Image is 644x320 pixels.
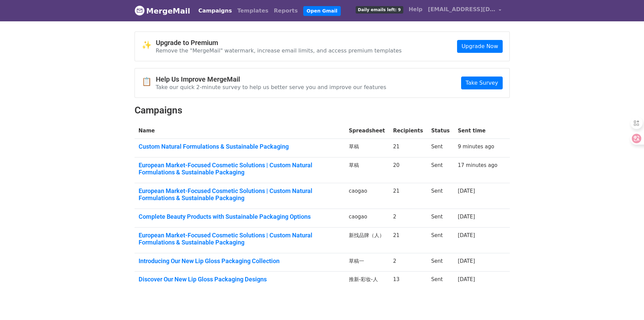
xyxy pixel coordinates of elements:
[458,144,494,150] a: 9 minutes ago
[389,227,427,253] td: 21
[389,139,427,157] td: 21
[389,209,427,228] td: 2
[425,3,504,19] a: [EMAIL_ADDRESS][DOMAIN_NAME]
[345,139,389,157] td: 草稿
[142,40,156,50] span: ✨
[142,77,156,87] span: 📋
[427,183,454,209] td: Sent
[454,123,501,139] th: Sent time
[428,5,496,14] span: [EMAIL_ADDRESS][DOMAIN_NAME]
[427,139,454,157] td: Sent
[457,40,502,53] a: Upgrade Now
[139,162,341,176] a: European Market-Focused Cosmetic Solutions | Custom Natural Formulations & Sustainable Packaging
[139,187,341,202] a: European Market-Focused Cosmetic Solutions | Custom Natural Formulations & Sustainable Packaging
[461,77,502,89] a: Take Survey
[139,143,341,150] a: Custom Natural Formulations & Sustainable Packaging
[345,227,389,253] td: 新找品牌（人）
[345,183,389,209] td: caogao
[389,272,427,290] td: 13
[427,272,454,290] td: Sent
[139,257,341,265] a: Introducing Our New Lip Gloss Packaging Collection
[139,232,341,246] a: European Market-Focused Cosmetic Solutions | Custom Natural Formulations & Sustainable Packaging
[427,253,454,272] td: Sent
[135,105,510,116] h2: Campaigns
[156,75,386,83] h4: Help Us Improve MergeMail
[196,4,235,18] a: Campaigns
[458,276,475,282] a: [DATE]
[235,4,271,18] a: Templates
[458,232,475,238] a: [DATE]
[345,209,389,228] td: caogao
[458,188,475,194] a: [DATE]
[135,123,345,139] th: Name
[389,253,427,272] td: 2
[139,276,341,283] a: Discover Our New Lip Gloss Packaging Designs
[427,209,454,228] td: Sent
[389,157,427,183] td: 20
[139,213,341,220] a: Complete Beauty Products with Sustainable Packaging Options
[427,227,454,253] td: Sent
[345,123,389,139] th: Spreadsheet
[156,47,402,54] p: Remove the "MergeMail" watermark, increase email limits, and access premium templates
[389,183,427,209] td: 21
[427,157,454,183] td: Sent
[458,214,475,220] a: [DATE]
[156,84,386,91] p: Take our quick 2-minute survey to help us better serve you and improve our features
[271,4,301,18] a: Reports
[356,6,403,14] span: Daily emails left: 9
[135,4,190,18] a: MergeMail
[458,162,497,168] a: 17 minutes ago
[353,3,406,16] a: Daily emails left: 9
[458,258,475,264] a: [DATE]
[406,3,425,16] a: Help
[303,6,341,16] a: Open Gmail
[345,157,389,183] td: 草稿
[345,272,389,290] td: 推新-彩妆-人
[135,5,145,16] img: MergeMail logo
[427,123,454,139] th: Status
[156,39,402,47] h4: Upgrade to Premium
[345,253,389,272] td: 草稿一
[389,123,427,139] th: Recipients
